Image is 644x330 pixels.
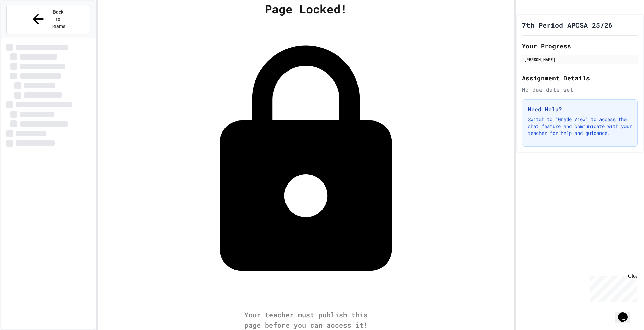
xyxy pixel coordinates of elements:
[238,309,375,330] div: Your teacher must publish this page before you can access it!
[615,303,637,323] iframe: chat widget
[522,20,612,30] h1: 7th Period APCSA 25/26
[522,73,638,83] h2: Assignment Details
[3,3,47,43] div: Chat with us now!Close
[528,116,632,137] p: Switch to "Grade View" to access the chat feature and communicate with your teacher for help and ...
[6,5,90,34] button: Back to Teams
[522,41,638,51] h2: Your Progress
[528,105,632,113] h3: Need Help?
[522,86,638,94] div: No due date set
[524,56,636,62] div: [PERSON_NAME]
[50,9,66,30] span: Back to Teams
[587,273,637,302] iframe: chat widget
